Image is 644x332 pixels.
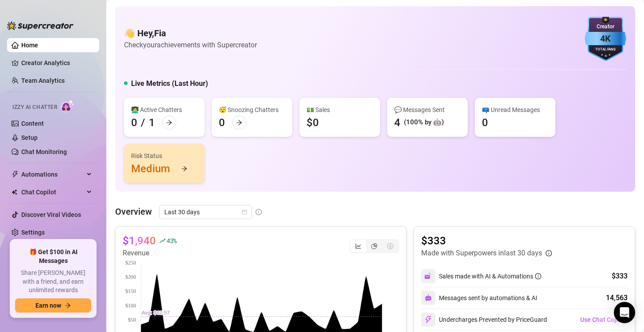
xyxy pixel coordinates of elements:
[65,302,71,309] span: arrow-right
[61,100,74,112] img: AI Chatter
[21,56,92,70] a: Creator Analytics
[355,243,361,249] span: line-chart
[387,243,393,249] span: dollar-circle
[123,234,156,248] article: $1,940
[164,205,247,219] span: Last 30 days
[21,42,38,49] a: Home
[131,78,208,89] h5: Live Metrics (Last Hour)
[15,269,91,295] span: Share [PERSON_NAME] with a friend, and earn unlimited rewards
[15,298,91,313] button: Earn nowarrow-right
[123,248,177,259] article: Revenue
[482,116,488,130] div: 0
[166,120,172,126] span: arrow-right
[21,134,38,141] a: Setup
[424,272,432,280] img: svg%3e
[181,166,187,172] span: arrow-right
[585,32,626,46] div: 4K
[131,105,198,115] div: 👩‍💻 Active Chatters
[306,105,373,115] div: 💵 Sales
[124,39,257,50] article: Check your achievements with Supercreator
[482,105,548,115] div: 📪 Unread Messages
[21,211,81,218] a: Discover Viral Videos
[585,47,626,53] div: Total Fans
[21,77,65,84] a: Team Analytics
[15,248,91,265] span: 🎁 Get $100 in AI Messages
[167,236,177,245] span: 43 %
[580,316,627,323] span: Use Chat Copilot
[394,116,400,130] div: 4
[131,151,198,161] div: Risk Status
[394,105,461,115] div: 💬 Messages Sent
[12,189,17,195] img: Chat Copilot
[612,271,628,282] div: $333
[21,120,44,127] a: Content
[131,116,137,130] div: 0
[371,243,377,249] span: pie-chart
[256,209,262,215] span: info-circle
[115,205,152,218] article: Overview
[21,148,67,155] a: Chat Monitoring
[421,234,552,248] article: $333
[546,250,552,256] span: info-circle
[421,248,542,259] article: Made with Superpowers in last 30 days
[21,185,84,199] span: Chat Copilot
[614,302,635,323] div: Open Intercom Messenger
[425,294,432,301] img: svg%3e
[159,238,166,244] span: rise
[7,21,74,30] img: logo-BBDzfeDw.svg
[12,171,19,178] span: thunderbolt
[404,117,444,128] div: (100% by 🤖)
[606,293,628,303] div: 14,563
[580,313,628,327] button: Use Chat Copilot
[439,271,541,281] div: Sales made with AI & Automations
[421,313,547,327] div: Undercharges Prevented by PriceGuard
[219,105,285,115] div: 😴 Snoozing Chatters
[535,273,541,279] span: info-circle
[12,103,57,112] span: Izzy AI Chatter
[124,27,257,39] h4: 👋 Hey, Fia
[306,116,319,130] div: $0
[585,17,626,61] img: blue-badge-DgoSNQY1.svg
[585,23,626,31] div: Creator
[21,229,45,236] a: Settings
[424,316,432,324] img: svg%3e
[236,120,242,126] span: arrow-right
[35,302,61,309] span: Earn now
[242,209,247,215] span: calendar
[219,116,225,130] div: 0
[21,167,84,181] span: Automations
[349,239,399,253] div: segmented control
[149,116,155,130] div: 1
[421,291,537,305] div: Messages sent by automations & AI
